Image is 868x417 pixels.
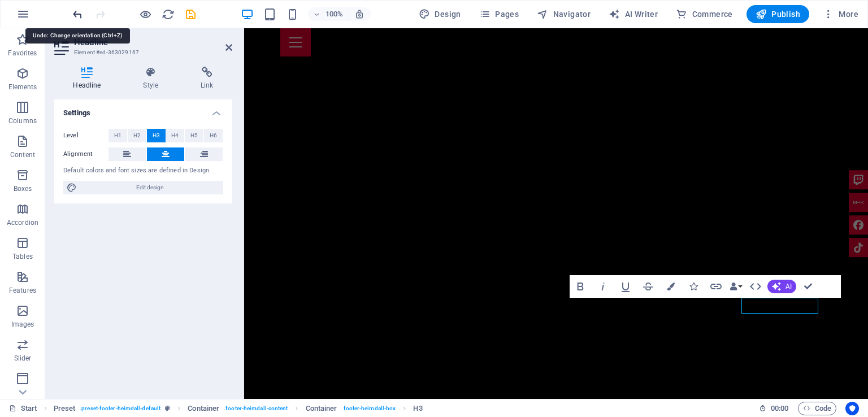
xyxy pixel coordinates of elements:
span: Publish [756,8,800,20]
button: Click here to leave preview mode and continue editing [138,7,152,21]
button: More [818,5,863,23]
p: Images [11,320,34,329]
button: AI [767,280,796,293]
i: On resize automatically adjust zoom level to fit chosen device. [354,9,364,19]
label: Alignment [63,147,108,161]
nav: breadcrumb [54,402,423,415]
p: Accordion [7,218,38,227]
label: Level [63,129,108,142]
button: AI Writer [604,5,662,23]
h6: Session time [759,402,789,415]
button: H4 [166,129,185,142]
button: undo [71,7,84,21]
span: Edit design [80,181,220,194]
span: H5 [190,129,198,142]
span: H6 [210,129,217,142]
h4: Link [182,67,232,90]
i: This element is a customizable preset [165,405,170,411]
h6: 100% [325,7,343,21]
button: Italic (Ctrl+I) [592,275,614,298]
button: Pages [475,5,523,23]
p: Features [9,286,36,295]
p: Tables [12,252,33,261]
div: Default colors and font sizes are defined in Design. [63,166,223,176]
button: Code [798,402,836,415]
span: . footer-heimdall-content [224,402,288,415]
span: Commerce [676,8,733,20]
span: More [823,8,858,20]
span: H1 [114,129,121,142]
span: : [779,404,780,412]
button: H2 [128,129,146,142]
button: HTML [745,275,766,298]
button: H1 [108,129,127,142]
button: Confirm (Ctrl+⏎) [797,275,819,298]
button: Icons [683,275,704,298]
button: Link [705,275,727,298]
button: H6 [204,129,223,142]
div: Design (Ctrl+Alt+Y) [414,5,466,23]
button: H3 [147,129,166,142]
button: Usercentrics [845,402,859,415]
h4: Settings [54,99,232,120]
button: Edit design [63,181,223,194]
p: Boxes [14,184,32,193]
p: Slider [14,354,32,363]
h3: Element #ed-363029167 [74,47,210,58]
button: Navigator [532,5,595,23]
button: Bold (Ctrl+B) [570,275,591,298]
i: Reload page [162,8,175,21]
span: 00 00 [771,402,788,415]
span: Click to select. Double-click to edit [188,402,219,415]
i: Save (Ctrl+S) [184,8,197,21]
button: 100% [308,7,348,21]
p: Content [10,150,35,159]
button: Publish [747,5,809,23]
button: Commerce [671,5,737,23]
button: save [184,7,197,21]
span: Navigator [537,8,591,20]
button: H5 [185,129,203,142]
span: Click to select. Double-click to edit [306,402,337,415]
h4: Headline [54,67,124,90]
span: AI [785,283,792,290]
button: Strikethrough [637,275,659,298]
span: Click to select. Double-click to edit [413,402,422,415]
iframe: To enrich screen reader interactions, please activate Accessibility in Grammarly extension settings [244,28,868,399]
button: Underline (Ctrl+U) [615,275,636,298]
p: Favorites [8,49,37,58]
span: H3 [153,129,160,142]
span: Design [419,8,461,20]
span: Pages [479,8,519,20]
span: AI Writer [609,8,658,20]
span: . preset-footer-heimdall-default [80,402,160,415]
span: Click to select. Double-click to edit [54,402,76,415]
span: H4 [171,129,179,142]
span: . footer-heimdall-box [341,402,396,415]
h2: Headline [74,37,232,47]
h4: Style [124,67,182,90]
button: reload [161,7,175,21]
span: H2 [133,129,141,142]
p: Columns [8,116,37,125]
span: Code [803,402,831,415]
button: Colors [660,275,682,298]
a: Click to cancel selection. Double-click to open Pages [9,402,37,415]
p: Elements [8,82,37,92]
button: Data Bindings [728,275,744,298]
button: Design [414,5,466,23]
